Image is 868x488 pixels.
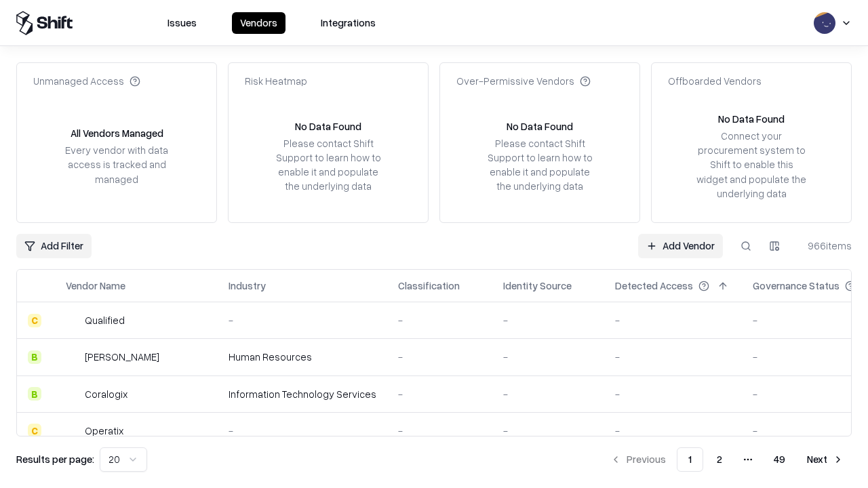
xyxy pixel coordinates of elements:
div: Qualified [85,313,125,327]
div: - [398,313,481,327]
div: Information Technology Services [229,387,376,401]
div: Unmanaged Access [33,74,140,88]
img: Operatix [66,424,79,437]
div: All Vendors Managed [71,126,163,140]
div: - [615,350,731,364]
div: - [503,424,593,438]
div: Classification [398,279,460,293]
div: [PERSON_NAME] [85,350,159,364]
div: - [398,350,481,364]
button: 49 [763,447,796,472]
div: - [229,424,376,438]
div: - [503,387,593,401]
div: - [503,350,593,364]
img: Qualified [66,314,79,327]
div: Connect your procurement system to Shift to enable this widget and populate the underlying data [695,129,808,201]
div: Every vendor with data access is tracked and managed [60,143,173,186]
div: Coralogix [85,387,127,401]
div: - [503,313,593,327]
button: 2 [706,447,733,472]
div: Over-Permissive Vendors [456,74,591,88]
div: Vendor Name [66,279,125,293]
div: Offboarded Vendors [668,74,762,88]
div: Operatix [85,424,123,438]
div: 966 items [797,239,852,253]
button: Issues [159,12,205,34]
div: No Data Found [507,119,573,134]
button: Vendors [232,12,285,34]
img: Deel [66,350,79,364]
div: - [398,424,481,438]
div: No Data Found [718,112,785,126]
div: Detected Access [615,279,693,293]
button: Next [799,447,852,472]
nav: pagination [602,447,852,472]
div: - [615,424,731,438]
div: Please contact Shift Support to learn how to enable it and populate the underlying data [484,136,596,194]
button: 1 [677,447,703,472]
button: Integrations [313,12,384,34]
div: Governance Status [753,279,840,293]
div: C [28,314,41,327]
div: Human Resources [229,350,376,364]
div: - [398,387,481,401]
img: Coralogix [66,387,79,401]
p: Results per page: [16,452,94,466]
a: Add Vendor [638,234,723,258]
div: - [615,313,731,327]
button: Add Filter [16,234,92,258]
div: Identity Source [503,279,572,293]
div: - [615,387,731,401]
div: B [28,350,41,364]
div: Industry [229,279,266,293]
div: Please contact Shift Support to learn how to enable it and populate the underlying data [272,136,384,194]
div: C [28,424,41,437]
div: B [28,387,41,401]
div: No Data Found [295,119,361,134]
div: Risk Heatmap [245,74,307,88]
div: - [229,313,376,327]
